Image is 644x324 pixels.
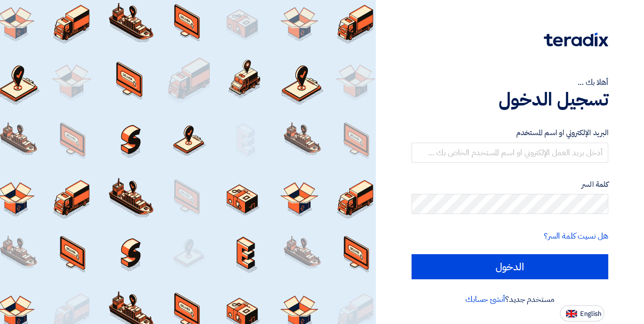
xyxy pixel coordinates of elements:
[560,305,604,321] button: English
[566,310,577,317] img: en-US.png
[412,127,608,139] label: البريد الإلكتروني او اسم المستخدم
[544,230,608,242] a: هل نسيت كلمة السر؟
[412,143,608,163] input: أدخل بريد العمل الإلكتروني او اسم المستخدم الخاص بك ...
[412,254,608,279] input: الدخول
[412,179,608,190] label: كلمة السر
[412,293,608,305] div: مستخدم جديد؟
[412,88,608,111] h1: تسجيل الدخول
[544,33,608,47] img: Teradix logo
[412,76,608,88] div: أهلا بك ...
[580,310,601,317] span: English
[465,293,505,305] a: أنشئ حسابك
